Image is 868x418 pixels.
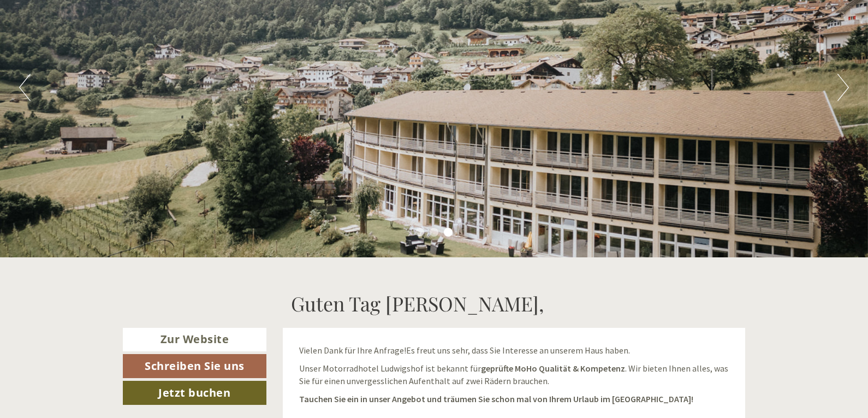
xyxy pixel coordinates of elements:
[406,345,630,356] span: Es freut uns sehr, dass Sie Interesse an unserem Haus haben.
[291,293,544,315] h1: Guten Tag [PERSON_NAME],
[837,74,849,101] button: Next
[299,393,693,404] span: Tauchen Sie ein in unser Angebot und träumen Sie schon mal von Ihrem Urlaub im [GEOGRAPHIC_DATA]!
[481,363,625,374] strong: geprüfte MoHo Qualität & Kompetenz
[354,283,430,307] button: Senden
[16,32,168,40] div: [GEOGRAPHIC_DATA]
[190,8,241,27] div: Sonntag
[123,354,266,378] a: Schreiben Sie uns
[299,363,728,386] span: Unser Motorradhotel Ludwigshof ist bekannt für . Wir bieten Ihnen alles, was Sie für einen unverg...
[19,74,31,101] button: Previous
[16,53,168,61] small: 11:02
[299,345,630,356] span: !
[123,381,266,405] a: Jetzt buchen
[299,345,404,356] span: Vielen Dank für Ihre Anfrage
[8,30,174,63] div: Guten Tag, wie können wir Ihnen helfen?
[123,328,266,351] a: Zur Website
